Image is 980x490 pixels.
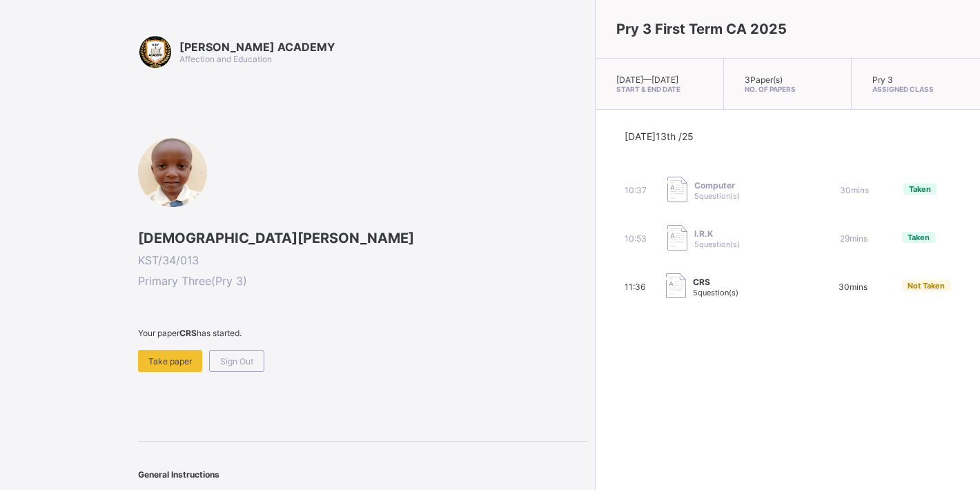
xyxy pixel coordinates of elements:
[148,356,192,366] span: Take paper
[138,469,219,480] span: General Instructions
[694,239,740,249] span: 5 question(s)
[220,356,253,366] span: Sign Out
[745,85,831,93] span: No. of Papers
[138,328,588,338] span: Your paper has started.
[909,184,931,194] span: Taken
[872,85,959,93] span: Assigned Class
[625,282,645,292] span: 11:36
[693,288,738,297] span: 5 question(s)
[625,130,694,142] span: [DATE] 13th /25
[179,40,335,54] span: [PERSON_NAME] ACADEMY
[908,233,930,242] span: Taken
[840,233,868,244] span: 29 mins
[666,273,686,299] img: take_paper.cd97e1aca70de81545fe8e300f84619e.svg
[616,85,703,93] span: Start & End Date
[625,185,647,195] span: 10:37
[616,21,787,37] span: Pry 3 First Term CA 2025
[694,191,740,201] span: 5 question(s)
[694,228,740,239] span: I.R.K
[667,225,687,251] img: take_paper.cd97e1aca70de81545fe8e300f84619e.svg
[625,233,647,244] span: 10:53
[138,253,588,267] span: KST/34/013
[179,54,272,64] span: Affection and Education
[616,75,678,85] span: [DATE] — [DATE]
[908,281,945,291] span: Not Taken
[179,328,197,338] b: CRS
[840,185,869,195] span: 30 mins
[839,282,868,292] span: 30 mins
[694,180,740,190] span: Computer
[872,75,893,85] span: Pry 3
[745,75,783,85] span: 3 Paper(s)
[138,274,588,288] span: Primary Three ( Pry 3 )
[138,230,588,246] span: [DEMOGRAPHIC_DATA][PERSON_NAME]
[667,177,687,202] img: take_paper.cd97e1aca70de81545fe8e300f84619e.svg
[693,277,738,287] span: CRS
